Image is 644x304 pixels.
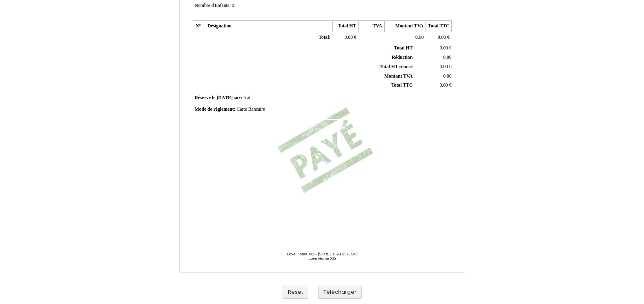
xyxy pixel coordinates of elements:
[391,83,412,88] span: Total TTC
[193,21,203,32] th: N°
[332,21,358,32] th: Total HT
[439,45,448,51] span: 0.00
[379,64,412,69] span: Total HT remisé
[243,95,251,101] span: Ical
[195,95,216,101] span: Réservé le
[287,252,357,256] span: Love Home XO - [STREET_ADDRESS]
[426,21,452,32] th: Total TTC
[319,35,330,40] span: Total:
[443,74,451,79] span: 0.00
[439,64,448,69] span: 0.00
[195,3,231,8] span: Nombre d'Enfants:
[308,256,336,261] span: Love Home XO
[415,35,423,40] span: 0.00
[414,81,453,90] td: €
[394,45,412,51] span: Total HT
[414,44,453,53] td: €
[439,83,448,88] span: 0.00
[203,21,332,32] th: Désignation
[384,74,412,79] span: Montant TVA
[392,55,412,60] span: Réduction
[359,21,384,32] th: TVA
[234,95,242,101] span: sur:
[345,35,353,40] span: 0.00
[384,21,426,32] th: Montant TVA
[236,107,265,112] span: Carte Bancaire
[414,62,453,72] td: €
[232,3,234,8] span: 0
[332,32,358,43] td: €
[443,55,451,60] span: 0,00
[195,107,236,112] span: Mode de règlement:
[438,35,446,40] span: 0.00
[318,286,362,299] button: Télécharger
[216,95,232,101] span: [DATE]
[283,286,308,299] button: Reset
[426,32,452,43] td: €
